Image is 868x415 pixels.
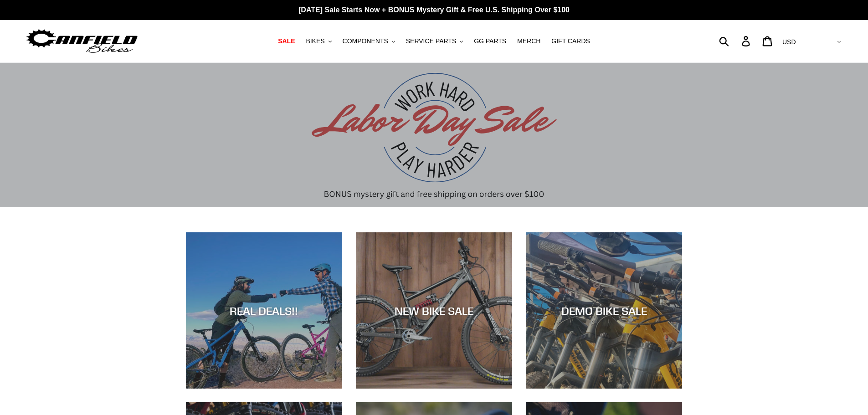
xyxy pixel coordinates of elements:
[469,35,511,47] a: GG PARTS
[547,35,595,47] a: GIFT CARDS
[526,232,682,389] a: DEMO BIKE SALE
[343,37,388,45] span: COMPONENTS
[186,232,342,389] a: REAL DEALS!!
[513,35,545,47] a: MERCH
[526,304,682,317] div: DEMO BIKE SALE
[338,35,400,47] button: COMPONENTS
[273,35,299,47] a: SALE
[186,304,342,317] div: REAL DEALS!!
[401,35,467,47] button: SERVICE PARTS
[25,27,139,56] img: Canfield Bikes
[517,37,540,45] span: MERCH
[356,232,512,389] a: NEW BIKE SALE
[551,37,590,45] span: GIFT CARDS
[356,304,512,317] div: NEW BIKE SALE
[406,37,456,45] span: SERVICE PARTS
[306,37,324,45] span: BIKES
[474,37,506,45] span: GG PARTS
[724,31,747,51] input: Search
[278,37,295,45] span: SALE
[301,35,336,47] button: BIKES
